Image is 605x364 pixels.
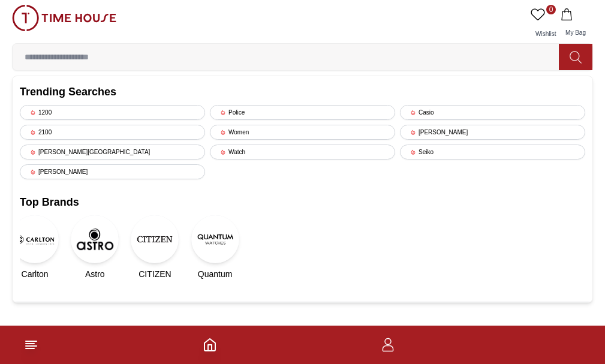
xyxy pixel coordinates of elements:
[12,5,116,31] img: ...
[198,268,233,280] span: Quantum
[210,125,395,140] div: Women
[11,215,59,263] img: Carlton
[400,125,585,140] div: [PERSON_NAME]
[531,31,561,37] span: Wishlist
[200,215,230,280] a: QuantumQuantum
[22,268,49,280] span: Carlton
[20,164,205,179] div: [PERSON_NAME]
[71,215,119,263] img: Astro
[203,338,217,352] a: Home
[210,105,395,120] div: Police
[139,268,171,280] span: CITIZEN
[210,145,395,160] div: Watch
[74,324,531,348] h2: [DEMOGRAPHIC_DATA]
[80,215,110,280] a: AstroAstro
[20,125,205,140] div: 2100
[20,145,205,160] div: [PERSON_NAME][GEOGRAPHIC_DATA]
[191,215,239,263] img: Quantum
[131,215,179,263] img: CITIZEN
[20,194,585,210] h2: Top Brands
[20,215,50,280] a: CarltonCarlton
[528,5,558,43] a: 0Wishlist
[140,215,170,280] a: CITIZENCITIZEN
[85,268,105,280] span: Astro
[20,105,205,120] div: 1200
[561,29,591,36] span: My Bag
[400,145,585,160] div: Seiko
[546,5,556,14] span: 0
[558,5,593,43] button: My Bag
[400,105,585,120] div: Casio
[20,83,585,100] h2: Trending Searches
